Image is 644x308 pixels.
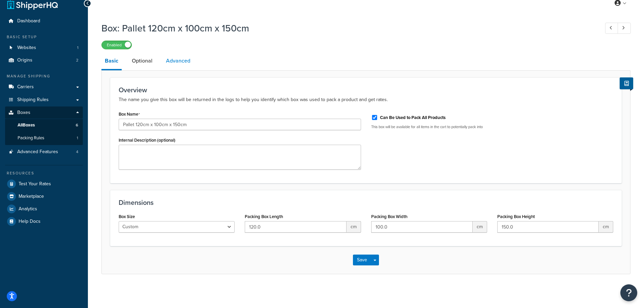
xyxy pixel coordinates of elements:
[119,112,140,117] label: Box Name
[5,178,83,190] a: Test Your Rates
[5,106,83,119] a: Boxes
[371,124,614,129] p: This box will be available for all items in the cart to potentially pack into
[77,135,78,141] span: 1
[5,146,83,158] a: Advanced Features4
[17,97,49,103] span: Shipping Rules
[17,149,58,155] span: Advanced Features
[371,214,407,219] label: Packing Box Width
[5,215,83,228] a: Help Docs
[128,53,156,69] a: Optional
[101,22,593,35] h1: Box: Pallet 120cm x 100cm x 150cm
[5,119,83,132] a: AllBoxes6
[76,57,78,63] span: 2
[5,94,83,106] a: Shipping Rules
[5,73,83,79] div: Manage Shipping
[5,54,83,67] li: Origins
[17,84,34,90] span: Carriers
[5,170,83,176] div: Resources
[5,34,83,40] div: Basic Setup
[5,54,83,67] a: Origins2
[102,41,132,49] label: Enabled
[17,110,30,116] span: Boxes
[163,53,194,69] a: Advanced
[5,81,83,93] a: Carriers
[17,45,36,51] span: Websites
[18,122,35,128] span: All Boxes
[19,194,44,199] span: Marketplace
[119,214,135,219] label: Box Size
[119,138,175,143] label: Internal Description (optional)
[5,42,83,54] li: Websites
[119,86,613,94] h3: Overview
[17,57,32,63] span: Origins
[497,214,535,219] label: Packing Box Height
[5,146,83,158] li: Advanced Features
[245,214,283,219] label: Packing Box Length
[380,115,446,121] label: Can Be Used to Pack All Products
[101,53,122,70] a: Basic
[17,18,40,24] span: Dashboard
[5,132,83,144] li: Packing Rules
[605,23,618,34] a: Previous Record
[19,206,37,212] span: Analytics
[347,221,361,233] span: cm
[473,221,487,233] span: cm
[19,181,51,187] span: Test Your Rates
[5,190,83,203] a: Marketplace
[19,219,41,224] span: Help Docs
[620,77,633,89] button: Show Help Docs
[5,203,83,215] a: Analytics
[77,45,78,51] span: 1
[353,255,371,265] button: Save
[119,96,613,104] p: The name you give this box will be returned in the logs to help you identify which box was used t...
[620,284,637,301] button: Open Resource Center
[5,42,83,54] a: Websites1
[5,15,83,27] a: Dashboard
[119,199,613,206] h3: Dimensions
[76,122,78,128] span: 6
[618,23,631,34] a: Next Record
[76,149,78,155] span: 4
[18,135,44,141] span: Packing Rules
[599,221,613,233] span: cm
[5,106,83,145] li: Boxes
[5,132,83,144] a: Packing Rules1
